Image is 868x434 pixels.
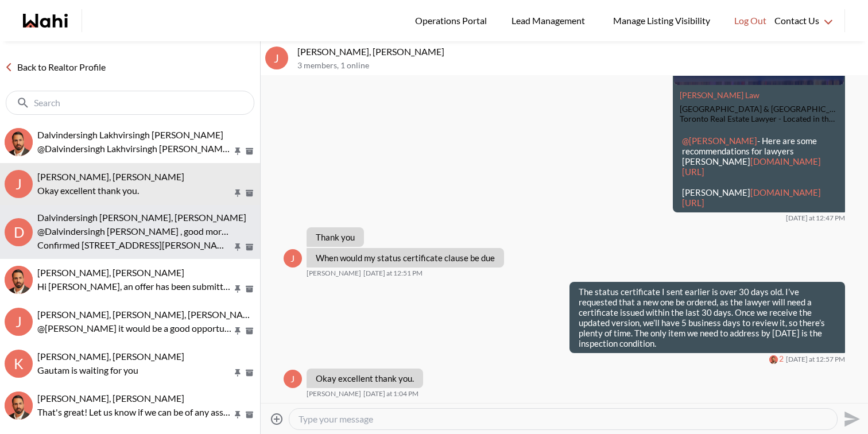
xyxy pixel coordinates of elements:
p: @Dalvindersingh [PERSON_NAME] , good morning [PERSON_NAME] This is [PERSON_NAME] here [PERSON_NAM... [37,224,232,238]
p: [PERSON_NAME], [PERSON_NAME] [297,46,863,57]
input: Search [34,97,228,108]
button: Send [838,406,863,432]
div: J [284,370,302,388]
div: Toronto Real Estate Lawyer - Located in the [GEOGRAPHIC_DATA], [GEOGRAPHIC_DATA], [PERSON_NAME] L... [680,114,838,124]
time: 2025-09-15T17:04:25.107Z [363,389,418,398]
span: [PERSON_NAME], [PERSON_NAME] [37,351,184,362]
a: [DOMAIN_NAME][URL] [682,187,821,208]
div: khalid Alvi, Behnam [5,266,33,294]
button: Pin [232,146,243,156]
img: S [5,392,33,420]
p: Okay excellent thank you. [37,184,232,197]
span: Operations Portal [415,13,491,28]
p: Hi [PERSON_NAME], an offer has been submitted for [STREET_ADDRESS][PERSON_NAME]. If you’re still ... [37,280,232,293]
button: Archive [243,284,255,294]
a: Wahi homepage [23,14,68,28]
p: Gautam is waiting for you [37,363,232,377]
span: [PERSON_NAME], [PERSON_NAME] [37,393,184,404]
div: J [265,46,288,69]
button: Pin [232,368,243,378]
button: Pin [232,242,243,252]
p: Okay excellent thank you. [316,373,414,383]
div: Behnam Fazili [769,355,778,364]
img: k [5,266,33,294]
div: D [5,218,33,246]
span: [PERSON_NAME], [PERSON_NAME], [PERSON_NAME] [37,309,259,320]
time: 2025-09-15T16:47:42.516Z [786,214,845,223]
button: Archive [243,368,255,378]
img: D [5,128,33,156]
p: @[PERSON_NAME] it would be a good opportunity to get to know more about the condo you are buying ... [37,321,232,335]
p: When would my status certificate clause be due [316,253,495,263]
time: 2025-09-15T16:51:37.807Z [363,269,423,278]
span: Log Out [734,13,766,28]
p: Thank you [316,232,355,242]
span: [PERSON_NAME] [307,389,361,398]
span: @[PERSON_NAME] [682,135,757,146]
span: Dalvindersingh [PERSON_NAME], [PERSON_NAME] [37,212,246,223]
p: 3 members , 1 online [297,61,863,71]
div: J [284,249,302,268]
span: Dalvindersingh Lakhvirsingh [PERSON_NAME] [37,129,223,140]
div: k [5,350,33,378]
p: That's great! Let us know if we can be of any assistance :) [37,405,232,419]
button: Archive [243,146,255,156]
button: Archive [243,410,255,420]
button: Pin [232,410,243,420]
span: [PERSON_NAME] [307,269,361,278]
div: J [5,308,33,336]
div: J [5,170,33,198]
time: 2025-09-15T16:57:24.197Z [786,355,845,364]
span: Manage Listing Visibility [610,13,714,28]
span: Lead Management [511,13,589,28]
button: Pin [232,188,243,198]
button: Archive [243,188,255,198]
span: [PERSON_NAME], [PERSON_NAME] [37,267,184,278]
p: Confirmed [STREET_ADDRESS][PERSON_NAME] [DATE] • 6:30 PM [37,238,232,252]
button: Archive [243,242,255,252]
a: Attachment [680,90,759,100]
div: Dalvindersingh Lakhvirsingh Jaswal, Behnam [5,128,33,156]
p: [PERSON_NAME] [682,187,836,208]
div: Shireen Sookdeo, Behnam [5,392,33,420]
textarea: Type your message [299,413,828,425]
div: [GEOGRAPHIC_DATA] & [GEOGRAPHIC_DATA] Area (GTA) Real Estate Lawyer [680,104,838,114]
span: 2 [779,354,784,364]
p: - Here are some recommendations for lawyers [PERSON_NAME] [682,135,836,177]
img: B [769,355,778,364]
button: Pin [232,284,243,294]
button: Pin [232,326,243,336]
p: @Dalvindersingh Lakhvirsingh [PERSON_NAME] - Can you please let us know if 6:30 pm is still good?... [37,142,232,156]
p: The status certificate I sent earlier is over 30 days old. I’ve requested that a new one be order... [579,286,836,348]
span: [PERSON_NAME], [PERSON_NAME] [37,171,184,182]
a: [DOMAIN_NAME][URL] [682,156,821,177]
button: Archive [243,326,255,336]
